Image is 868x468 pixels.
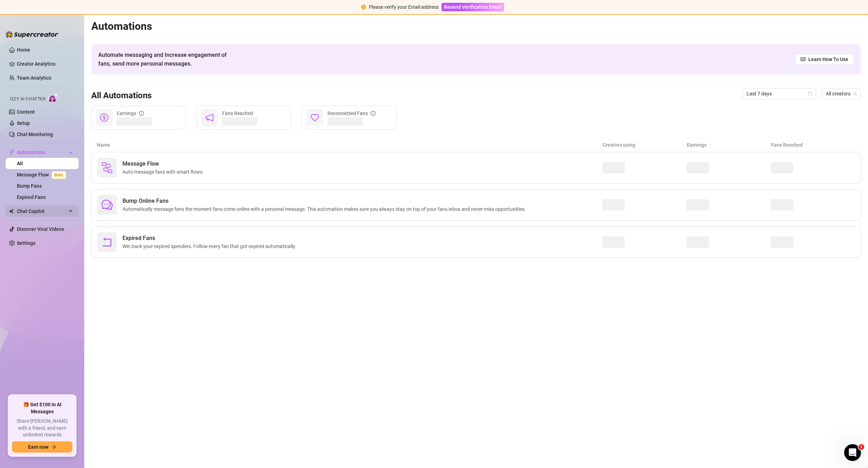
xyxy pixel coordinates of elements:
[222,111,253,116] span: Fans Reached
[10,96,45,102] span: Izzy AI Chatter
[826,88,857,99] span: All creators
[101,236,113,248] span: rollback
[122,168,207,176] span: Auto-message fans with smart flows.
[205,113,214,122] span: notification
[17,47,30,53] a: Home
[101,162,113,173] img: svg%3e
[311,113,319,122] span: heart
[139,111,144,116] span: info-circle
[100,113,108,122] span: dollar
[12,441,72,453] button: Earn nowarrow-right
[844,444,861,461] iframe: Intercom live chat
[17,132,53,137] a: Chat Monitoring
[442,3,504,11] button: Resend Verification Email
[808,92,812,96] span: calendar
[17,240,35,246] a: Settings
[6,31,58,38] img: logo-BBDzfeDw.svg
[17,194,46,200] a: Expired Fans
[795,54,854,65] a: Learn How To Use
[12,418,72,439] span: Share [PERSON_NAME] with a friend, and earn unlimited rewards
[122,205,529,213] span: Automatically message fans the moment fans come online with a personal message. This automation m...
[17,58,73,69] a: Creator Analytics
[9,209,14,214] img: Chat Copilot
[52,171,66,179] span: Beta
[91,20,861,33] h2: Automations
[371,111,376,116] span: info-circle
[117,109,144,117] div: Earnings
[17,120,30,126] a: Setup
[361,5,366,9] span: exclamation-circle
[17,183,42,189] a: Bump Fans
[9,149,15,155] span: thunderbolt
[122,197,529,205] span: Bump Online Fans
[808,55,848,63] span: Learn How To Use
[603,141,687,149] article: Creators using
[122,160,207,168] span: Message Flow
[801,57,806,62] span: read
[48,93,59,103] img: AI Chatter
[853,92,857,96] span: team
[771,141,855,149] article: Fans Reached
[28,444,48,450] span: Earn now
[12,401,72,415] span: 🎁 Get $100 in AI Messages
[98,51,233,68] span: Automate messaging and Increase engagement of fans, send more personal messages.
[17,147,67,158] span: Automations
[327,109,376,117] div: Reconnected Fans
[122,234,299,242] span: Expired Fans
[17,206,67,217] span: Chat Copilot
[97,141,603,149] article: Name
[17,109,35,115] a: Content
[369,3,439,11] div: Please verify your Email address
[122,242,299,250] span: Win back your expired spenders. Follow every fan that got expired automatically.
[747,88,812,99] span: Last 7 days
[101,199,113,210] span: comment
[17,226,64,232] a: Discover Viral Videos
[444,4,502,10] span: Resend Verification Email
[17,75,51,81] a: Team Analytics
[687,141,771,149] article: Earnings
[91,90,152,101] h3: All Automations
[859,444,864,450] span: 1
[51,444,56,449] span: arrow-right
[17,172,69,178] a: Message FlowBeta
[17,161,23,166] a: All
